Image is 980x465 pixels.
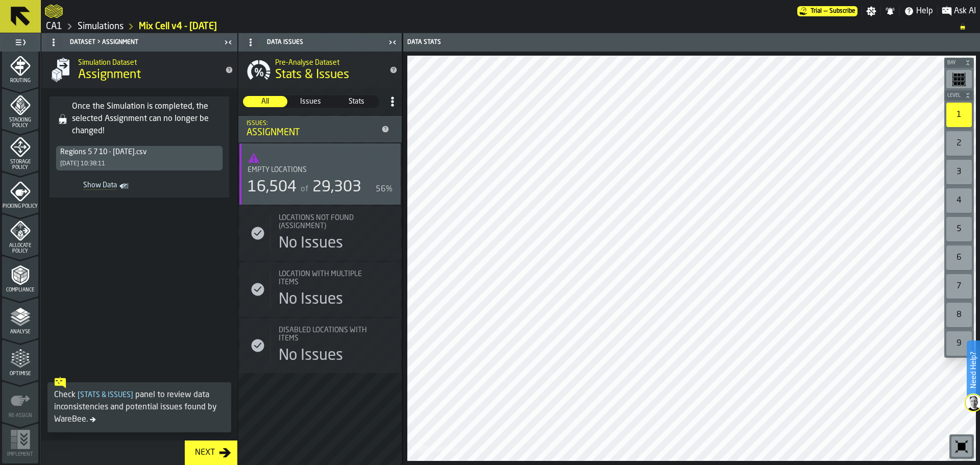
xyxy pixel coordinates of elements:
div: alert-Once the Simulation is completed, the selected Assignment can no longer be changed! [50,96,229,198]
div: 8 [946,303,972,327]
div: Title [248,166,393,174]
div: Title [279,214,380,230]
a: logo-header [409,438,467,459]
span: Re-assign [2,413,38,419]
label: button-toggle-Help [900,5,937,17]
div: DropdownMenuValue-4cfa527d-6d76-44d0-a458-d6d663a2e715[DATE] 10:38:11 [56,145,223,171]
header: Data Stats [403,33,980,52]
a: link-to-/wh/i/76e2a128-1b54-4d66-80d4-05ae4c277723/simulations/686830c9-c27a-4e02-80b1-fa5b06f9c040 [139,21,217,32]
span: Routing [2,78,38,84]
span: 29,303 [312,180,361,195]
span: Help [916,5,933,17]
label: button-switch-multi-Stats [334,95,379,108]
div: button-toolbar-undefined [944,186,974,215]
span: Analyse [2,329,38,335]
div: 56% [376,183,393,195]
li: menu Routing [2,46,38,87]
div: thumb [334,96,379,107]
label: button-switch-multi-Issues [288,95,333,108]
div: Title [279,326,393,342]
div: Regions 5 7 10 - [DATE].csv [60,148,146,156]
li: menu Re-assign [2,381,38,422]
div: button-toolbar-undefined [949,434,974,459]
label: Need Help? [968,341,979,399]
span: ] [131,391,133,399]
div: 2 [946,131,972,156]
div: 5 [946,217,972,241]
span: Ask AI [954,5,976,17]
div: stat-Locations not found (Assignment) [239,206,401,261]
div: button-toolbar-undefined [944,129,974,158]
span: Disabled locations with Items [279,326,380,342]
span: Allocate Policy [2,243,38,254]
span: Picking Policy [2,204,38,209]
div: 9 [946,331,972,356]
div: Data Issues [240,34,385,51]
span: Storage Policy [2,159,38,170]
li: menu Picking Policy [2,172,38,213]
a: link-to-/wh/i/76e2a128-1b54-4d66-80d4-05ae4c277723 [78,21,124,32]
div: 6 [946,246,972,270]
div: 16,504 [248,178,297,197]
label: button-switch-multi-All [242,95,288,108]
span: — [824,8,827,15]
span: Stats & Issues [76,391,135,399]
a: link-to-/wh/i/76e2a128-1b54-4d66-80d4-05ae4c277723 [46,21,62,32]
div: Title [248,166,380,174]
div: No Issues [279,234,343,253]
label: button-toggle-Settings [862,6,880,16]
div: Menu Subscription [797,6,857,16]
div: Check panel to review data inconsistencies and potential issues found by WareBee. [54,389,225,426]
a: toggle-dataset-table-Show Data [56,179,135,193]
div: 1 [946,103,972,127]
li: menu Stacking Policy [2,88,38,129]
div: [DATE] 10:38:11 [60,160,105,167]
div: title-Assignment [41,52,237,88]
li: menu Analyse [2,298,38,338]
div: button-toolbar-undefined [944,243,974,272]
div: Title [279,214,393,230]
button: button- [944,58,974,68]
div: button-toolbar-undefined [944,101,974,129]
div: 3 [946,160,972,184]
div: Data Stats [405,39,693,46]
label: button-toggle-Close me [385,36,400,48]
label: button-toggle-Notifications [881,6,899,16]
span: Stacking Policy [2,117,38,129]
span: Location with multiple Items [279,270,380,286]
label: button-toggle-Close me [221,36,235,48]
div: button-toolbar-undefined [944,68,974,90]
a: logo-header [45,2,63,20]
span: Optimise [2,371,38,377]
li: menu Storage Policy [2,130,38,171]
span: Stats & Issues [275,67,349,83]
div: DropdownMenuValue-4cfa527d-6d76-44d0-a458-d6d663a2e715 [60,148,218,156]
span: Bay [945,60,963,66]
div: title-Stats & Issues [238,52,402,88]
span: [ [78,391,80,399]
div: Issues: [247,120,377,127]
span: Issues [289,96,332,107]
li: menu Allocate Policy [2,214,38,255]
span: Show Data [60,181,117,191]
nav: Breadcrumb [45,20,976,33]
div: No Issues [279,290,343,309]
div: button-toolbar-undefined [944,158,974,186]
div: button-toolbar-undefined [944,215,974,243]
span: All [243,96,287,107]
button: button- [944,90,974,101]
div: Dataset > Assignment [43,34,221,51]
span: Level [945,93,963,99]
span: Stats [335,96,378,107]
div: No Issues [279,347,343,365]
div: Once the Simulation is completed, the selected Assignment can no longer be changed! [72,101,225,137]
span: Implement [2,452,38,457]
span: Compliance [2,287,38,293]
div: stat-Disabled locations with Items [239,318,401,373]
span: Locations not found (Assignment) [279,214,380,230]
div: Title [279,326,380,342]
div: thumb [288,96,333,107]
div: stat-Empty locations [239,143,401,205]
div: stat-Location with multiple Items [239,262,401,317]
div: thumb [243,96,287,107]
